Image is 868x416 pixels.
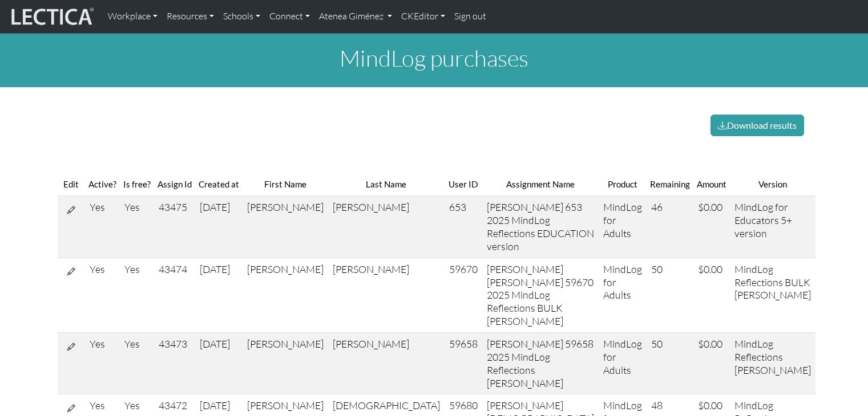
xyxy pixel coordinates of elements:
td: [PERSON_NAME] [243,333,328,394]
td: 43474 [154,258,195,332]
th: Is free? [120,173,154,196]
span: 48 [651,399,663,411]
th: User ID [445,173,482,196]
a: Schools [219,5,265,28]
div: MindLog for Educators 5+ version [734,201,811,240]
div: Yes [124,399,150,412]
div: Yes [124,263,150,276]
td: 43473 [154,333,195,394]
th: Version [730,173,815,196]
span: 46 [651,201,663,213]
td: [PERSON_NAME] [328,196,445,258]
td: 59670 [445,258,482,332]
span: $0.00 [698,201,722,213]
td: 43475 [154,196,195,258]
div: Yes [90,201,115,214]
div: Yes [90,337,115,350]
a: Resources [162,5,219,28]
td: 653 [445,196,482,258]
th: Amount [693,173,730,196]
div: Yes [90,263,115,276]
div: Yes [124,337,150,350]
td: MindLog for Adults [599,258,647,332]
img: lecticalive [9,6,94,27]
td: [PERSON_NAME] 653 2025 MindLog Reflections EDUCATION version [482,196,599,258]
td: [DATE] [195,258,243,332]
th: Created at [195,173,243,196]
th: Assign Id [154,173,195,196]
span: 50 [651,337,663,350]
th: Active? [85,173,120,196]
div: MindLog Reflections [PERSON_NAME] [734,337,811,377]
td: [PERSON_NAME] [PERSON_NAME] 59670 2025 MindLog Reflections BULK [PERSON_NAME] [482,258,599,332]
div: MindLog Reflections BULK [PERSON_NAME] [734,263,811,302]
td: 59658 [445,333,482,394]
a: CKEditor [397,5,450,28]
th: Product [599,173,647,196]
td: [PERSON_NAME] [328,333,445,394]
a: Connect [265,5,314,28]
th: Assignment Name [482,173,599,196]
button: Download results [710,115,804,136]
span: $0.00 [698,337,722,350]
td: [DATE] [195,333,243,394]
div: Yes [124,201,150,214]
th: Last Name [328,173,445,196]
th: Edit [58,173,85,196]
td: [PERSON_NAME] 59658 2025 MindLog Reflections [PERSON_NAME] [482,333,599,394]
th: First Name [243,173,328,196]
td: MindLog for Adults [599,333,647,394]
a: Atenea Giménez [314,5,397,28]
td: [DATE] [195,196,243,258]
a: Sign out [450,5,491,28]
td: [PERSON_NAME] [243,258,328,332]
td: MindLog for Adults [599,196,647,258]
span: $0.00 [698,399,722,411]
span: 50 [651,263,663,275]
span: $0.00 [698,263,722,275]
td: [PERSON_NAME] [328,258,445,332]
div: Yes [90,399,115,412]
th: Remaining [647,173,693,196]
a: Workplace [103,5,162,28]
td: [PERSON_NAME] [243,196,328,258]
